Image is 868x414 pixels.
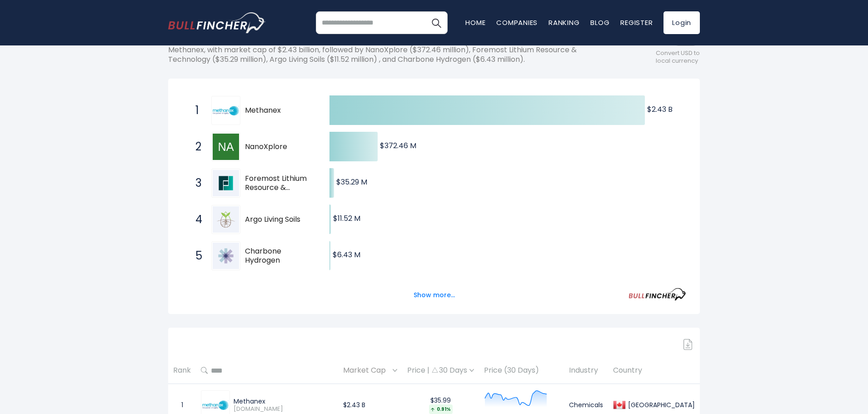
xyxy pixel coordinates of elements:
text: $2.43 B [647,104,673,115]
div: [GEOGRAPHIC_DATA] [626,401,695,409]
text: $6.43 M [333,249,360,260]
a: Home [465,18,485,27]
span: [DOMAIN_NAME] [234,405,333,413]
th: Price (30 Days) [479,357,564,384]
button: Search [425,11,448,34]
div: 0.91% [429,404,453,414]
span: 4 [191,212,200,227]
img: MX.TO.png [202,400,229,410]
a: Ranking [549,18,579,27]
img: Argo Living Soils [213,206,239,233]
a: Go to homepage [168,12,266,33]
span: Market Cap [343,364,390,378]
span: 3 [191,175,200,191]
img: Foremost Lithium Resource & Technology [213,170,239,196]
span: Convert USD to local currency [656,50,700,65]
a: Blog [590,18,609,27]
text: $372.46 M [380,140,416,151]
img: Methanex [213,106,239,116]
p: The following shows the ranking of the largest Canadian companies by market cap. The top-ranking ... [168,36,618,64]
th: Industry [564,357,608,384]
span: 5 [191,248,200,264]
span: 1 [191,103,200,118]
img: bullfincher logo [168,12,266,33]
img: NanoXplore [213,134,239,160]
a: Register [620,18,653,27]
span: Foremost Lithium Resource & Technology [245,174,314,193]
span: Charbone Hydrogen [245,247,314,266]
a: Login [663,11,700,34]
span: NanoXplore [245,142,314,152]
a: Companies [496,18,538,27]
img: Charbone Hydrogen [213,243,239,269]
div: $35.99 [407,396,474,414]
th: Rank [168,357,196,384]
span: Methanex [245,106,314,115]
text: $11.52 M [333,213,360,224]
text: $35.29 M [336,177,367,187]
span: Argo Living Soils [245,215,314,224]
span: 2 [191,139,200,155]
button: Show more... [408,288,460,303]
div: Methanex [234,397,333,405]
div: Price | 30 Days [407,366,474,375]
